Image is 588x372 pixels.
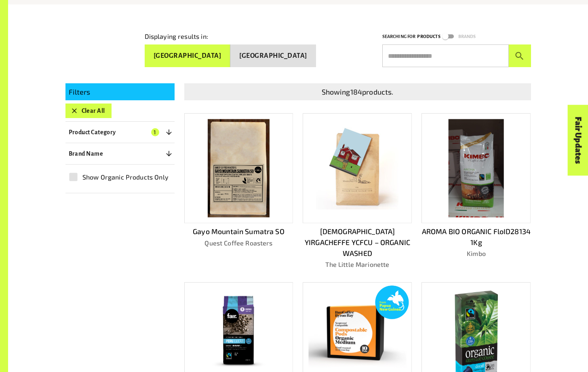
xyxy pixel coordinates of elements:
p: Products [417,33,440,40]
p: Kimbo [422,249,531,258]
span: Show Organic Products Only [82,172,169,182]
button: Clear All [65,104,112,118]
p: Filters [69,87,171,97]
p: Searching for [382,33,416,40]
a: [DEMOGRAPHIC_DATA] YIRGACHEFFE YCFCU – ORGANIC WASHEDThe Little Marionette [303,113,412,269]
p: The Little Marionette [303,260,412,269]
span: 1 [151,128,159,136]
p: AROMA BIO ORGANIC FloID28134 1Kg [422,226,531,247]
p: Product Category [69,127,116,137]
a: AROMA BIO ORGANIC FloID28134 1KgKimbo [422,113,531,269]
button: [GEOGRAPHIC_DATA] [230,44,316,68]
p: Gayo Mountain Sumatra SO [184,226,293,237]
p: Quest Coffee Roasters [184,238,293,248]
button: Product Category [65,125,175,139]
p: Brand Name [69,149,103,159]
p: Brands [458,33,476,40]
button: [GEOGRAPHIC_DATA] [145,44,231,68]
p: [DEMOGRAPHIC_DATA] YIRGACHEFFE YCFCU – ORGANIC WASHED [303,226,412,258]
p: Showing 184 products. [188,87,528,97]
p: Displaying results in: [145,32,208,41]
a: Gayo Mountain Sumatra SOQuest Coffee Roasters [184,113,293,269]
button: Brand Name [65,146,175,161]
